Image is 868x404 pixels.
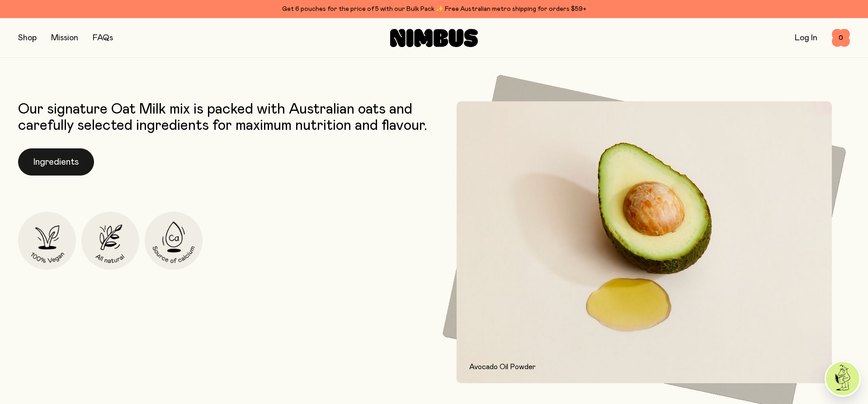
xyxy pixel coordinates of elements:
img: agent [826,362,859,395]
p: Our signature Oat Milk mix is packed with Australian oats and carefully selected ingredients for ... [18,101,429,134]
a: FAQs [93,34,113,42]
a: Mission [51,34,78,42]
p: Avocado Oil Powder [469,361,819,372]
a: Log In [795,34,817,42]
div: Get 6 pouches for the price of 5 with our Bulk Pack ✨ Free Australian metro shipping for orders $59+ [18,4,850,14]
button: 0 [832,29,850,47]
img: Avocado and avocado oil [457,101,832,383]
button: Ingredients [18,148,94,176]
